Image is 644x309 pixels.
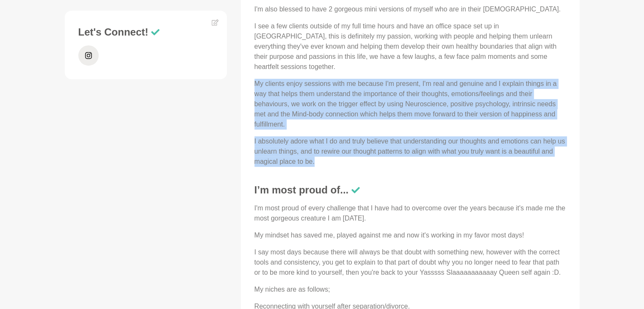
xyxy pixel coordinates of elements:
p: I say most days because there will always be that doubt with something new, however with the corr... [254,247,566,278]
p: My mindset has saved me, played against me and now it's working in my favor most days! [254,230,566,240]
p: I see a few clients outside of my full time hours and have an office space set up in [GEOGRAPHIC_... [254,21,566,72]
p: I absolutely adore what I do and truly believe that understanding our thoughts and emotions can h... [254,136,566,167]
p: I'm also blessed to have 2 gorgeous mini versions of myself who are in their [DEMOGRAPHIC_DATA]. [254,4,566,14]
h3: Let's Connect! [78,26,214,39]
p: I'm most proud of every challenge that I have had to overcome over the years because it's made me... [254,203,566,223]
a: Instagram [78,45,99,66]
p: My clients enjoy sessions with me because I'm present, I'm real and genuine and I explain things ... [254,79,566,130]
h3: I’m most proud of... [254,184,566,196]
p: My niches are as follows; [254,284,566,295]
